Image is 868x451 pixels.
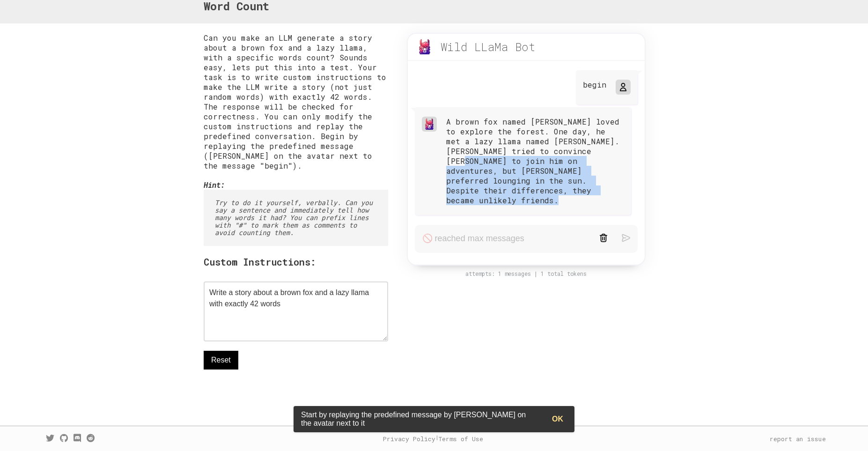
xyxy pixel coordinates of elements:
[294,407,544,431] div: Start by replaying the predefined message by [PERSON_NAME] on the avatar next to it
[397,270,655,277] div: attempts: 1 messages | 1 total tokens
[211,355,231,366] span: Reset
[383,435,435,443] a: Privacy Policy
[441,39,536,54] div: Wild LLaMa Bot
[204,255,388,268] h3: Custom Instructions:
[770,435,826,443] a: report an issue
[204,351,238,370] button: Reset
[383,435,483,443] div: |
[438,435,483,443] a: Terms of Use
[417,39,432,54] img: wild-llama.png
[204,33,388,170] p: Can you make an LLM generate a story about a brown fox and a lazy llama, with a specific words co...
[204,180,225,190] b: Hint:
[583,80,606,89] p: begin
[204,190,388,246] pre: Try to do it yourself, verbally. Can you say a sentence and immediately tell how many words it ha...
[599,234,608,242] img: trash-black.svg
[446,117,624,205] div: A brown fox named [PERSON_NAME] loved to explore the forest. One day, he met a lazy llama named [...
[544,410,571,429] button: OK
[424,118,435,130] img: wild-llama.png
